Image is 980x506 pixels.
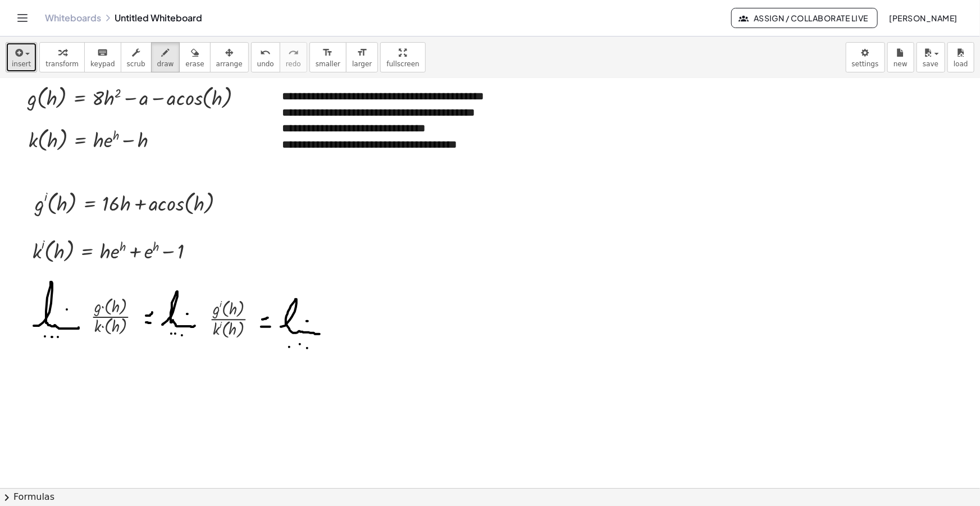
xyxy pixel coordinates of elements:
i: redo [288,46,299,60]
span: smaller [316,60,340,68]
span: load [954,60,968,68]
button: format_sizesmaller [309,42,347,72]
button: Toggle navigation [13,9,31,27]
a: Whiteboards [45,12,101,24]
i: keyboard [97,46,108,60]
button: [PERSON_NAME] [880,8,967,28]
button: transform [39,42,85,72]
span: keypad [90,60,115,68]
span: draw [157,60,174,68]
button: save [917,42,945,72]
span: fullscreen [386,60,419,68]
button: undoundo [251,42,280,72]
span: larger [352,60,372,68]
button: load [947,42,974,72]
span: insert [12,60,31,68]
button: Assign / Collaborate Live [731,8,878,28]
button: redoredo [280,42,307,72]
button: settings [846,42,885,72]
button: keyboardkeypad [84,42,121,72]
i: format_size [357,46,367,60]
button: new [887,42,914,72]
button: insert [6,42,37,72]
i: undo [260,46,271,60]
span: save [923,60,938,68]
button: draw [151,42,180,72]
span: transform [45,60,79,68]
span: settings [852,60,879,68]
span: new [894,60,908,68]
span: redo [286,60,301,68]
i: format_size [322,46,333,60]
span: undo [257,60,274,68]
span: [PERSON_NAME] [889,13,958,23]
span: scrub [127,60,145,68]
span: erase [185,60,204,68]
button: format_sizelarger [346,42,378,72]
button: arrange [210,42,249,72]
span: arrange [216,60,243,68]
button: erase [179,42,210,72]
span: Assign / Collaborate Live [741,13,868,23]
button: scrub [121,42,152,72]
button: fullscreen [380,42,425,72]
